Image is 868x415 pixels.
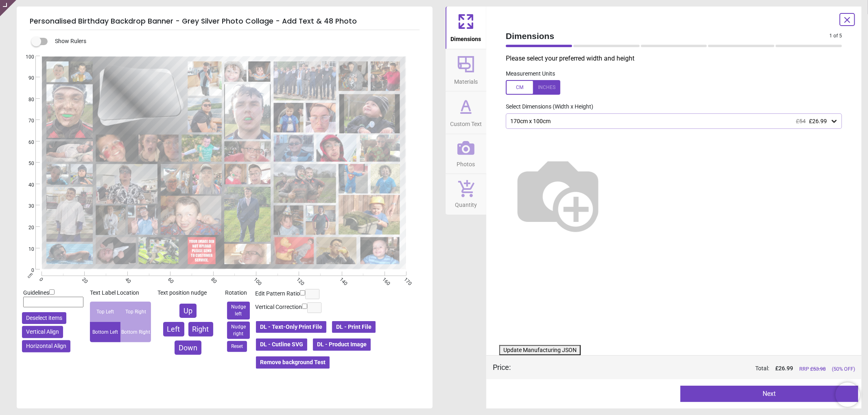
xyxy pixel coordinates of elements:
[451,31,481,43] span: Dimensions
[450,116,482,128] span: Custom Text
[499,345,581,356] button: Update Manufacturing JSON
[331,320,376,334] button: DL - Print File
[455,197,477,209] span: Quantity
[22,326,63,338] button: Vertical Align
[255,320,327,334] button: DL - Text-Only Print File
[157,289,219,297] div: Text position nudge
[255,290,300,298] label: Edit Pattern Ratio
[523,365,855,373] div: Total:
[506,54,848,63] p: Please select your preferred width and height
[175,341,201,355] button: Down
[454,74,478,86] span: Materials
[19,54,34,61] span: 100
[120,302,151,322] div: Top Right
[90,302,120,322] div: Top Left
[179,304,197,318] button: Up
[506,70,555,78] label: Measurement Units
[188,322,213,336] button: Right
[30,13,420,30] h5: Personalised Birthday Backdrop Banner - Grey Silver Photo Collage - Add Text & 48 Photo
[778,365,793,372] span: 26.99
[120,322,151,342] div: Bottom Right
[22,312,66,324] button: Deselect items
[227,341,247,352] button: Reset
[255,338,308,352] button: DL - Cutline SVG
[446,49,486,91] button: Materials
[509,118,830,125] div: 170cm x 100cm
[255,303,302,311] label: Vertical Correction
[832,365,855,373] span: (50% OFF)
[775,365,793,373] span: £
[506,142,610,246] img: Helper for size comparison
[809,118,827,124] span: £26.99
[227,322,250,339] button: Nudge right
[835,382,860,407] iframe: Brevo live chat
[680,386,858,402] button: Next
[446,7,486,49] button: Dimensions
[493,362,511,372] div: Price :
[22,340,70,352] button: Horizontal Align
[446,91,486,134] button: Custom Text
[506,30,829,42] span: Dimensions
[499,103,593,111] label: Select Dimensions (Width x Height)
[446,174,486,215] button: Quantity
[829,33,842,39] span: 1 of 5
[457,156,475,169] span: Photos
[799,365,826,373] span: RRP
[446,134,486,174] button: Photos
[255,356,330,369] button: Remove background Test
[36,37,433,46] div: Show Rulers
[23,289,49,296] span: Guidelines
[90,322,120,342] div: Bottom Left
[227,302,250,319] button: Nudge left
[163,322,184,336] button: Left
[90,289,151,297] div: Text Label Location
[225,289,252,297] div: Rotation
[796,118,806,124] span: £54
[810,366,826,372] span: £ 53.98
[312,338,372,352] button: DL - Product Image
